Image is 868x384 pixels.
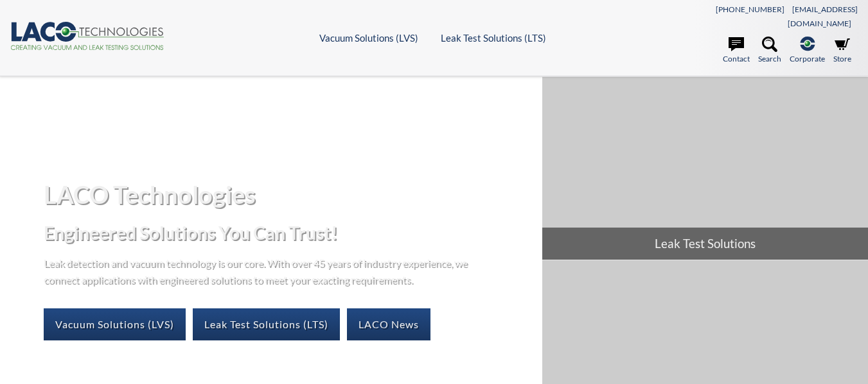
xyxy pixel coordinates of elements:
a: [EMAIL_ADDRESS][DOMAIN_NAME] [788,4,858,28]
a: [PHONE_NUMBER] [716,4,784,14]
a: Store [833,37,851,65]
a: Leak Test Solutions (LTS) [193,308,340,340]
a: Vacuum Solutions (LVS) [44,308,186,340]
h1: LACO Technologies [44,179,533,210]
span: Leak Test Solutions [542,228,868,260]
a: Leak Test Solutions (LTS) [441,32,546,44]
h2: Engineered Solutions You Can Trust! [44,221,533,245]
a: Search [758,37,781,65]
p: Leak detection and vacuum technology is our core. With over 45 years of industry experience, we c... [44,255,474,287]
a: Contact [723,37,750,65]
a: Leak Test Solutions [542,77,868,259]
a: Vacuum Solutions (LVS) [319,32,418,44]
a: LACO News [347,308,430,340]
span: Corporate [790,53,825,65]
